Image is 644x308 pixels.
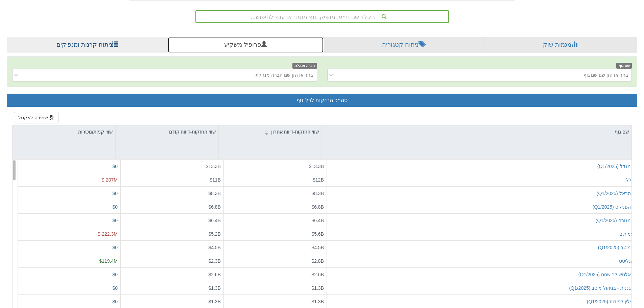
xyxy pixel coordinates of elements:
[13,125,115,138] div: שווי קניות/מכירות
[596,217,634,224] button: * מנורה (Q1/2025)
[206,164,221,169] span: $13.3B
[168,37,324,53] a: פרופיל משקיע
[112,164,118,169] span: $0
[112,191,118,196] span: $0
[324,37,483,53] a: ניתוח קטגוריה
[208,218,221,223] span: $6.4B
[14,112,58,123] button: שמירה לאקסל
[587,298,634,305] button: * ילין לפידות (Q1/2025)
[208,191,221,196] span: $8.3B
[196,11,448,22] div: הקלד שם ני״ע, מנפיק, גוף מוסדי או ענף לחיפוש...
[626,176,634,183] button: כלל
[309,164,324,169] span: $13.3B
[208,272,221,277] span: $2.6B
[619,258,634,264] button: אנליסט
[311,299,324,304] span: $1.3B
[311,231,324,237] span: $5.6B
[208,299,221,304] span: $1.3B
[311,245,324,250] span: $4.5B
[98,231,118,237] span: $-222.3M
[12,97,632,103] h3: סה״כ החזקות לכל גוף
[112,299,118,304] span: $0
[208,258,221,264] span: $2.3B
[616,63,632,69] span: שם גוף
[219,125,321,138] div: שווי החזקות-דיווח אחרון
[99,258,118,264] span: $119.4M
[569,285,634,291] button: * גננות - בניהול מיטב (Q1/2025)
[597,163,634,170] button: * מגדל (Q1/2025)
[208,245,221,250] span: $4.5B
[208,231,221,237] span: $5.2B
[208,204,221,210] span: $6.8B
[483,37,637,53] a: מגמות שוק
[311,285,324,291] span: $1.3B
[311,204,324,210] span: $6.8B
[210,177,221,183] span: $11B
[112,204,118,210] span: $0
[598,244,634,251] button: * מיטב (Q1/2025)
[578,271,634,278] button: * אלטשולר שחם (Q1/2025)
[619,231,634,237] button: עמיתים
[311,191,324,196] span: $8.3B
[593,204,634,210] button: * הפניקס (Q1/2025)
[311,258,324,264] span: $2.8B
[597,190,634,197] button: * הראל (Q1/2025)
[311,272,324,277] span: $2.6B
[322,125,631,138] div: שם גוף
[112,272,118,277] span: $0
[112,218,118,223] span: $0
[208,285,221,291] span: $1.3B
[311,218,324,223] span: $6.4B
[7,37,168,53] a: ניתוח קרנות ומנפיקים
[112,245,118,250] span: $0
[313,177,324,183] span: $12B
[116,125,218,138] div: שווי החזקות-דיווח קודם
[583,72,628,78] div: בחר או הזן שם שם גוף
[256,72,313,78] div: בחר או הזן שם חברה מנהלת
[292,63,317,69] span: חברה מנהלת
[102,177,118,183] span: $-207M
[112,285,118,291] span: $0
